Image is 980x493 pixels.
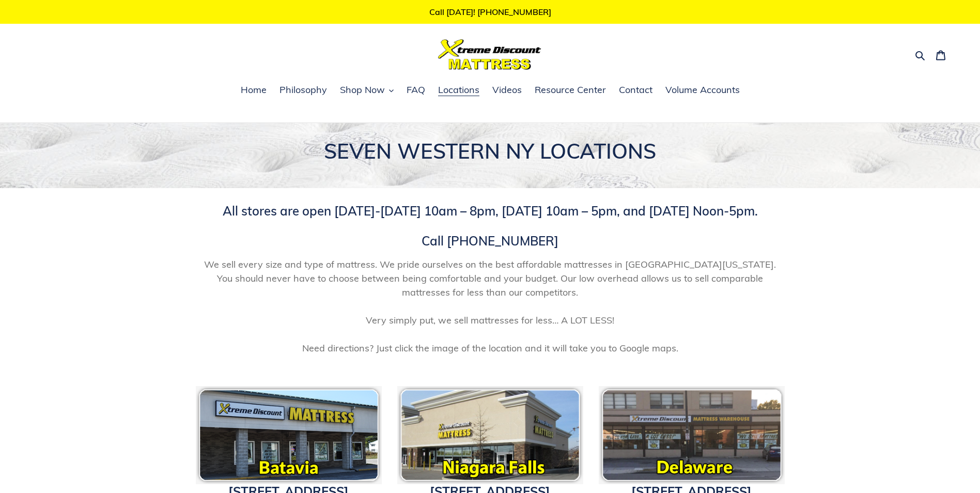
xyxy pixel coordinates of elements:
[223,203,758,249] span: All stores are open [DATE]-[DATE] 10am – 8pm, [DATE] 10am – 5pm, and [DATE] Noon-5pm. Call [PHONE...
[665,84,740,96] span: Volume Accounts
[487,83,527,98] a: Videos
[433,83,485,98] a: Locations
[530,83,611,98] a: Resource Center
[324,138,656,164] span: SEVEN WESTERN NY LOCATIONS
[438,39,541,70] img: Xtreme Discount Mattress
[401,83,430,98] a: FAQ
[236,83,272,98] a: Home
[599,386,785,484] img: pf-118c8166--delawareicon.png
[335,83,399,98] button: Shop Now
[660,83,745,98] a: Volume Accounts
[241,84,267,96] span: Home
[274,83,332,98] a: Philosophy
[196,386,382,484] img: pf-c8c7db02--bataviaicon.png
[407,84,425,96] span: FAQ
[614,83,658,98] a: Contact
[340,84,385,96] span: Shop Now
[279,84,327,96] span: Philosophy
[535,84,606,96] span: Resource Center
[397,386,583,484] img: Xtreme Discount Mattress Niagara Falls
[492,84,522,96] span: Videos
[438,84,479,96] span: Locations
[196,257,785,355] span: We sell every size and type of mattress. We pride ourselves on the best affordable mattresses in ...
[619,84,652,96] span: Contact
